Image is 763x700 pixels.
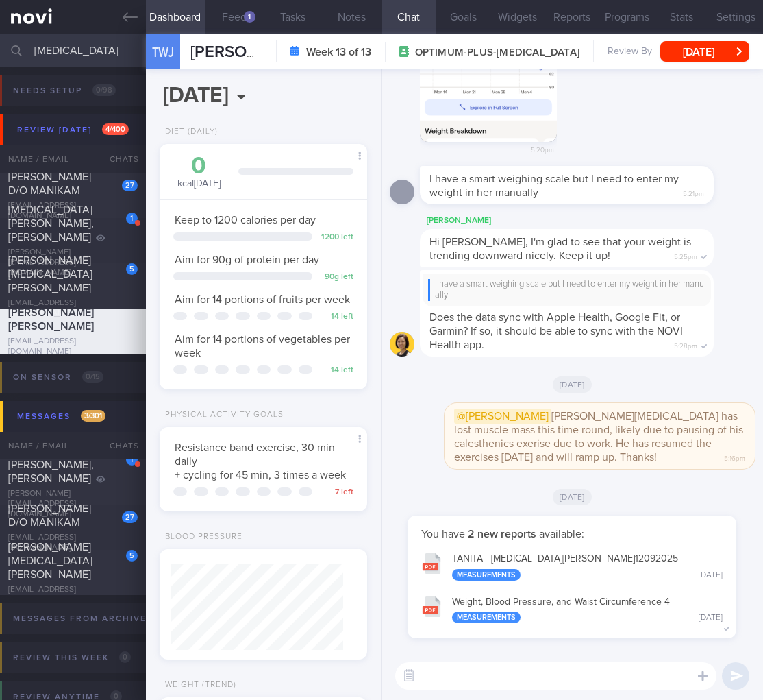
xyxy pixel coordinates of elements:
span: Keep to 1200 calories per day [175,215,316,226]
span: 3 / 301 [81,410,105,422]
span: Aim for 14 portions of fruits per week [175,294,350,305]
div: 14 left [319,312,353,322]
div: [PERSON_NAME] [420,213,755,229]
div: Chats [91,432,146,459]
div: [EMAIL_ADDRESS][DOMAIN_NAME] [8,585,138,605]
button: [DATE] [660,41,749,62]
span: OPTIMUM-PLUS-[MEDICAL_DATA] [415,46,579,60]
span: 5:25pm [674,249,697,262]
div: Physical Activity Goals [160,410,284,420]
div: Needs setup [10,82,119,100]
div: 14 left [319,365,353,376]
span: [PERSON_NAME][MEDICAL_DATA] [PERSON_NAME] [8,542,92,580]
div: TANITA - [MEDICAL_DATA][PERSON_NAME] 12092025 [452,553,723,581]
div: 5 [126,550,138,562]
div: Diet (Daily) [160,127,218,137]
div: [EMAIL_ADDRESS][DOMAIN_NAME] [8,337,138,357]
div: 1 [244,11,255,23]
span: @[PERSON_NAME] [454,409,551,424]
div: [DATE] [699,613,723,623]
p: You have available: [421,527,723,541]
span: [PERSON_NAME] [PERSON_NAME] [190,44,449,60]
span: [PERSON_NAME] D/O MANIKAM [8,503,91,528]
div: Chats [91,145,146,173]
div: Review [DATE] [14,121,132,139]
div: TWJ [142,26,184,79]
div: [EMAIL_ADDRESS][DOMAIN_NAME] [8,298,138,319]
div: 90 g left [319,272,353,282]
span: [PERSON_NAME][MEDICAL_DATA] has lost muscle mass this time round, likely due to pausing of his ca... [454,409,743,463]
span: Resistance band exercise, 30 min daily [175,442,335,467]
div: I have a smart weighing scale but I need to enter my weight in her manually [428,279,705,302]
div: On sensor [10,368,107,387]
div: Measurements [452,569,521,581]
div: Review this week [10,649,134,667]
div: 0 [173,154,225,178]
div: 5 [126,263,138,275]
span: 5:20pm [531,142,554,155]
div: 1 [126,454,138,466]
div: Weight, Blood Pressure, and Waist Circumference 4 [452,596,723,624]
span: 5:16pm [724,450,745,463]
span: 0 / 98 [92,84,116,96]
span: + cycling for 45 min, 3 times a week [175,470,346,481]
button: TANITA - [MEDICAL_DATA][PERSON_NAME]12092025 Measurements [DATE] [414,544,729,588]
span: [MEDICAL_DATA][PERSON_NAME], [PERSON_NAME] [8,446,94,484]
span: 5:21pm [683,186,704,199]
span: [DATE] [553,489,592,505]
div: Weight (Trend) [160,680,236,690]
span: [MEDICAL_DATA][PERSON_NAME], [PERSON_NAME] [8,204,94,243]
div: [PERSON_NAME][EMAIL_ADDRESS][DOMAIN_NAME] [8,489,138,520]
div: [PERSON_NAME][EMAIL_ADDRESS][DOMAIN_NAME] [8,248,138,278]
div: 1 [126,213,138,224]
div: [EMAIL_ADDRESS][DOMAIN_NAME] [8,533,138,553]
div: 7 left [319,487,353,498]
span: Aim for 90g of protein per day [175,254,319,265]
div: [EMAIL_ADDRESS][DOMAIN_NAME] [8,201,138,221]
strong: 2 new reports [465,529,539,540]
span: [DATE] [553,376,592,393]
span: [PERSON_NAME] D/O MANIKAM [8,171,91,196]
div: kcal [DATE] [173,154,225,191]
span: Review By [608,46,652,58]
span: 4 / 400 [102,123,129,135]
span: I have a smart weighing scale but I need to enter my weight in her manually [429,173,679,198]
span: Hi [PERSON_NAME], I'm glad to see that your weight is trending downward nicely. Keep it up! [429,237,691,261]
span: Does the data sync with Apple Health, Google Fit, or Garmin? If so, it should be able to sync wit... [429,312,683,350]
strong: Week 13 of 13 [306,45,371,59]
div: Messages from Archived [10,610,186,628]
span: 0 / 15 [82,371,103,383]
div: 27 [122,511,138,523]
span: Aim for 14 portions of vegetables per week [175,334,350,359]
span: 0 [119,651,131,663]
div: Measurements [452,612,521,623]
button: Weight, Blood Pressure, and Waist Circumference 4 Measurements [DATE] [414,588,729,631]
div: Blood Pressure [160,532,242,542]
div: Messages [14,407,109,426]
span: 5:28pm [674,338,697,351]
div: [DATE] [699,570,723,581]
span: [PERSON_NAME][MEDICAL_DATA] [PERSON_NAME] [8,255,92,293]
span: [PERSON_NAME] [PERSON_NAME] [8,307,94,332]
div: 27 [122,180,138,191]
div: 1200 left [319,232,353,243]
img: Photo by [420,5,557,142]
